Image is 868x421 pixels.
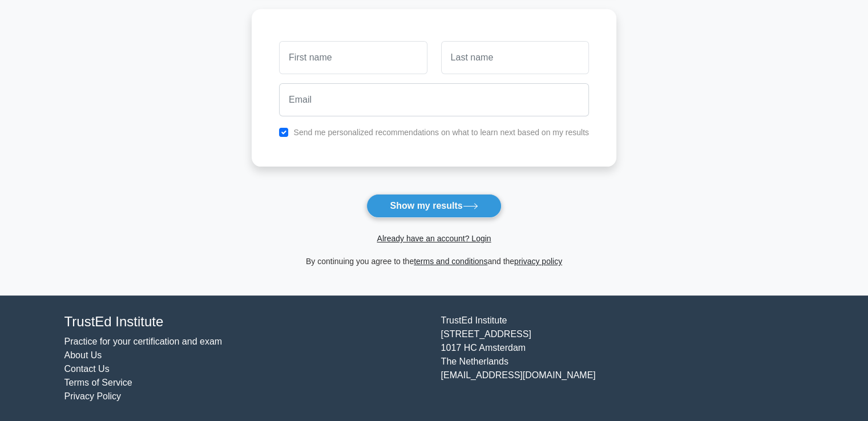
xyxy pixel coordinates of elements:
a: Contact Us [64,364,110,374]
input: First name [279,41,427,74]
a: terms and conditions [414,257,487,266]
a: Already have an account? Login [377,234,491,243]
a: privacy policy [514,257,562,266]
a: Practice for your certification and exam [64,337,223,346]
div: By continuing you agree to the and the [245,254,623,268]
input: Email [279,83,589,116]
a: Privacy Policy [64,391,122,401]
a: Terms of Service [64,378,132,387]
a: About Us [64,350,102,360]
div: TrustEd Institute [STREET_ADDRESS] 1017 HC Amsterdam The Netherlands [EMAIL_ADDRESS][DOMAIN_NAME] [434,314,811,403]
h4: TrustEd Institute [64,314,427,330]
input: Last name [441,41,589,74]
label: Send me personalized recommendations on what to learn next based on my results [293,128,589,137]
button: Show my results [366,194,501,218]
